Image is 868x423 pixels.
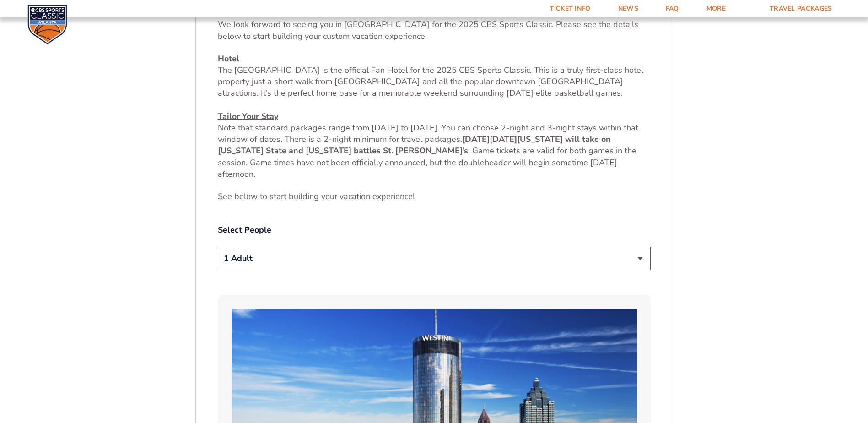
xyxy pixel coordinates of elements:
[218,53,239,64] u: Hotel
[218,122,638,145] span: Note that standard packages range from [DATE] to [DATE]. You can choose 2-night and 3-night stays...
[218,145,636,179] span: . Game tickets are valid for both games in the session. Game times have not been officially annou...
[218,65,643,98] span: The [GEOGRAPHIC_DATA] is the official Fan Hotel for the 2025 CBS Sports Classic. This is a truly ...
[377,191,415,202] span: xperience!
[218,191,651,202] p: See below to start building your vacation e
[218,111,278,122] u: Tailor Your Stay
[462,134,517,145] strong: [DATE][DATE]
[218,19,651,42] p: We look forward to seeing you in [GEOGRAPHIC_DATA] for the 2025 CBS Sports Classic. Please see th...
[218,224,651,236] label: Select People
[27,5,67,44] img: CBS Sports Classic
[218,134,611,156] strong: [US_STATE] will take on [US_STATE] State and [US_STATE] battles St. [PERSON_NAME]’s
